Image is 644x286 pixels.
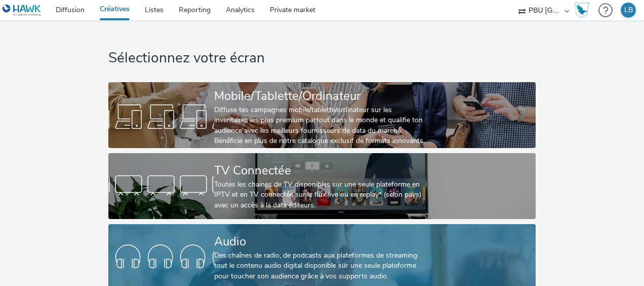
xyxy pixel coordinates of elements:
[574,2,589,18] img: Hawk Academy
[214,233,426,251] div: Audio
[108,49,535,68] h1: Sélectionnez votre écran
[214,251,426,281] div: Des chaînes de radio, de podcasts aux plateformes de streaming: tout le contenu audio digital dis...
[574,2,593,18] a: Hawk Academy
[624,3,633,18] div: LB
[214,162,426,180] div: TV Connectée
[108,153,535,219] a: TV ConnectéeToutes les chaines de TV disponibles sur une seule plateforme en IPTV et en TV connec...
[214,105,426,147] div: Diffuse tes campagnes mobile/tablette/ordinateur sur les inventaires les plus premium partout dan...
[108,82,535,148] a: Mobile/Tablette/OrdinateurDiffuse tes campagnes mobile/tablette/ordinateur sur les inventaires le...
[3,4,42,17] img: undefined Logo
[214,87,426,105] div: Mobile/Tablette/Ordinateur
[214,180,426,210] div: Toutes les chaines de TV disponibles sur une seule plateforme en IPTV et en TV connectée sur le f...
